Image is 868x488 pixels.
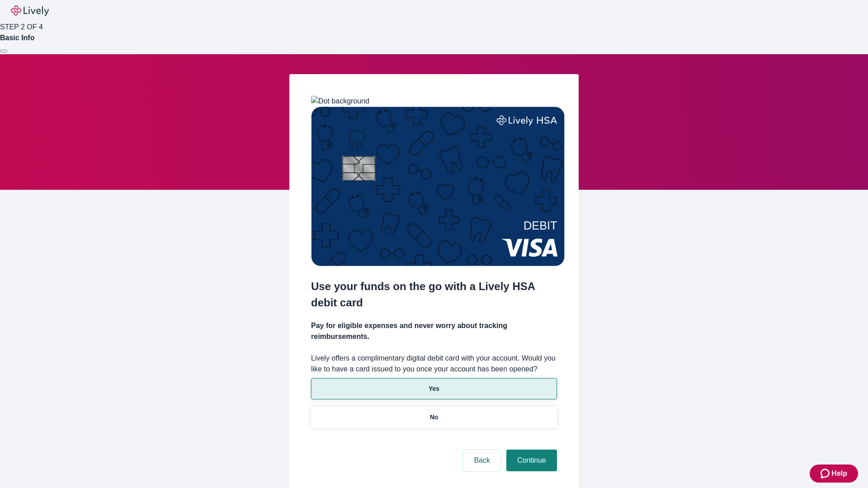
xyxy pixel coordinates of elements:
[430,413,439,422] p: No
[311,320,557,342] h4: Pay for eligible expenses and never worry about tracking reimbursements.
[311,407,557,428] button: No
[311,96,369,107] img: Dot background
[429,384,439,394] p: Yes
[463,450,501,471] button: Back
[311,353,557,375] label: Lively offers a complimentary digital debit card with your account. Would you like to have a card...
[311,107,565,266] img: Debit card
[810,465,858,483] button: Zendesk support iconHelp
[831,468,847,479] span: Help
[506,450,557,471] button: Continue
[311,378,557,399] button: Yes
[11,5,49,16] img: Lively
[311,278,557,311] h2: Use your funds on the go with a Lively HSA debit card
[821,468,831,479] svg: Zendesk support icon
